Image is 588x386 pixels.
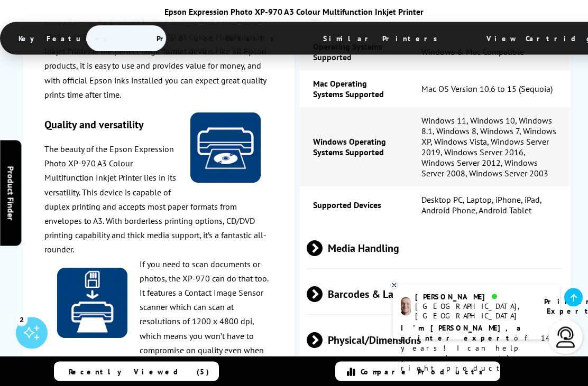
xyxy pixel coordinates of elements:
h3: Quality and versatility [44,118,273,132]
span: Key Features [3,26,129,51]
img: ashley-livechat.png [401,297,411,316]
span: Physical/Dimensions [307,321,563,361]
span: Recently Viewed (5) [69,367,209,376]
span: Product Details [141,26,296,51]
div: 2 [16,314,27,325]
td: Windows Operating Systems Supported [300,108,408,187]
td: Mac Operating Systems Supported [300,71,408,108]
div: [PERSON_NAME] [415,292,531,302]
a: Recently Viewed (5) [54,362,219,381]
td: Mac OS Version 10.6 to 15 (Sequoia) [408,71,570,108]
span: Barcodes & Labels [307,275,563,315]
td: Supported Devices [300,187,408,224]
p: The beauty of the Epson Expression Photo XP-970 A3 Colour Multifunction Inkjet Printer lies in it... [44,143,273,258]
b: I'm [PERSON_NAME], a printer expert [401,323,524,343]
span: Compare Products [361,367,489,376]
td: Windows 11, Windows 10, Windows 8.1, Windows 8, Windows 7, Windows XP, Windows Vista, Windows Ser... [408,108,570,187]
img: Epson-Disc-Printing-Icon-140.png [190,113,261,183]
a: Compare Products [335,362,500,381]
span: Product Finder [5,166,16,220]
span: Similar Printers [307,26,459,51]
td: Desktop PC, Laptop, iPhone, iPad, Android Phone, Android Tablet [408,187,570,224]
p: of 14 years! I can help you choose the right product [401,323,552,373]
img: Epson-Memory-Card-Icon-140.png [57,268,127,338]
img: user-headset-light.svg [555,327,576,348]
div: [GEOGRAPHIC_DATA], [GEOGRAPHIC_DATA] [415,302,531,321]
span: Media Handling [307,229,563,269]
